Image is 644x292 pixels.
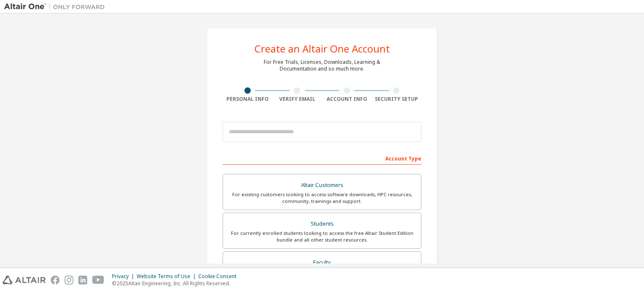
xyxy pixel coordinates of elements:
div: Altair Customers [228,179,416,191]
div: Create an Altair One Account [254,44,390,54]
div: Account Info [322,96,372,103]
div: For currently enrolled students looking to access the free Altair Student Edition bundle and all ... [228,230,416,243]
div: For Free Trials, Licenses, Downloads, Learning & Documentation and so much more. [264,59,380,72]
div: Account Type [223,151,421,165]
img: altair_logo.svg [3,276,46,284]
div: Students [228,218,416,230]
div: Cookie Consent [198,273,241,280]
div: Personal Info [223,96,273,103]
div: Faculty [228,257,416,268]
img: youtube.svg [92,276,104,284]
img: facebook.svg [51,276,60,284]
div: Verify Email [273,96,322,103]
div: Security Setup [372,96,422,103]
img: linkedin.svg [78,276,87,284]
img: instagram.svg [65,276,73,284]
img: Altair One [4,3,109,11]
p: © 2025 Altair Engineering, Inc. All Rights Reserved. [112,280,241,287]
div: Privacy [112,273,137,280]
div: Website Terms of Use [137,273,198,280]
div: For existing customers looking to access software downloads, HPC resources, community, trainings ... [228,191,416,205]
